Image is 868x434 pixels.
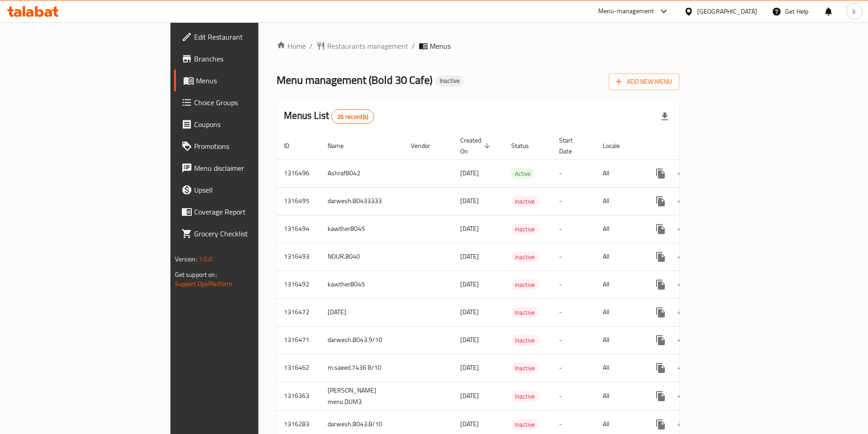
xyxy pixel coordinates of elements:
[331,109,374,124] div: Total records count
[174,92,315,113] a: Choice Groups
[552,271,596,298] td: -
[650,274,672,296] button: more
[650,163,672,184] button: more
[672,246,693,268] button: Change Status
[552,326,596,354] td: -
[511,335,539,346] span: Inactive
[609,73,679,90] button: Add New Menu
[603,140,632,151] span: Locale
[650,329,672,351] button: more
[642,132,745,160] th: Actions
[697,6,757,16] div: [GEOGRAPHIC_DATA]
[552,159,596,187] td: -
[559,135,585,157] span: Start Date
[672,357,693,379] button: Change Status
[320,159,404,187] td: Ashraf8042
[650,357,672,379] button: more
[460,195,479,207] span: [DATE]
[552,187,596,215] td: -
[460,278,479,290] span: [DATE]
[320,243,404,271] td: NOUR.8040
[511,252,539,262] span: Inactive
[596,187,642,215] td: All
[174,201,315,223] a: Coverage Report
[552,298,596,326] td: -
[511,419,539,430] div: Inactive
[552,243,596,271] td: -
[511,363,539,373] div: Inactive
[460,334,479,346] span: [DATE]
[511,279,539,290] div: Inactive
[552,382,596,410] td: -
[174,179,315,201] a: Upsell
[511,168,534,179] div: Active
[199,253,213,265] span: 1.0.0
[552,354,596,382] td: -
[194,53,308,64] span: Branches
[277,41,680,51] nav: breadcrumb
[332,112,374,121] span: 26 record(s)
[174,113,315,135] a: Coupons
[284,140,301,151] span: ID
[175,278,233,290] a: Support.OpsPlatform
[596,215,642,243] td: All
[650,301,672,323] button: more
[511,307,539,318] span: Inactive
[194,184,308,195] span: Upsell
[320,298,404,326] td: [DATE]
[596,298,642,326] td: All
[511,419,539,430] span: Inactive
[460,250,479,262] span: [DATE]
[596,326,642,354] td: All
[412,41,415,51] li: /
[511,391,539,402] span: Inactive
[175,269,217,281] span: Get support on:
[672,329,693,351] button: Change Status
[460,306,479,318] span: [DATE]
[672,385,693,407] button: Change Status
[511,196,539,207] div: Inactive
[596,382,642,410] td: All
[460,135,493,157] span: Created On
[552,215,596,243] td: -
[511,363,539,373] span: Inactive
[460,167,479,179] span: [DATE]
[511,280,539,290] span: Inactive
[320,326,404,354] td: darwesh.8043.9/10
[460,223,479,235] span: [DATE]
[598,6,654,17] div: Menu-management
[460,362,479,373] span: [DATE]
[654,106,676,128] div: Export file
[174,48,315,70] a: Branches
[174,223,315,245] a: Grocery Checklist
[460,418,479,430] span: [DATE]
[672,190,693,212] button: Change Status
[194,141,308,152] span: Promotions
[175,253,197,265] span: Version:
[430,41,451,51] span: Menus
[511,224,539,235] span: Inactive
[511,168,534,179] span: Active
[316,41,408,51] a: Restaurants management
[853,6,856,16] span: k
[596,159,642,187] td: All
[284,109,374,124] h2: Menus List
[196,75,308,86] span: Menus
[672,274,693,296] button: Change Status
[411,140,442,151] span: Vendor
[174,157,315,179] a: Menu disclaimer
[320,271,404,298] td: kawther8045
[194,206,308,217] span: Coverage Report
[194,31,308,42] span: Edit Restaurant
[320,187,404,215] td: darwesh.80433333
[174,26,315,48] a: Edit Restaurant
[511,196,539,207] span: Inactive
[672,301,693,323] button: Change Status
[511,251,539,262] div: Inactive
[650,385,672,407] button: more
[436,77,463,85] span: Inactive
[320,215,404,243] td: kawther8045
[596,271,642,298] td: All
